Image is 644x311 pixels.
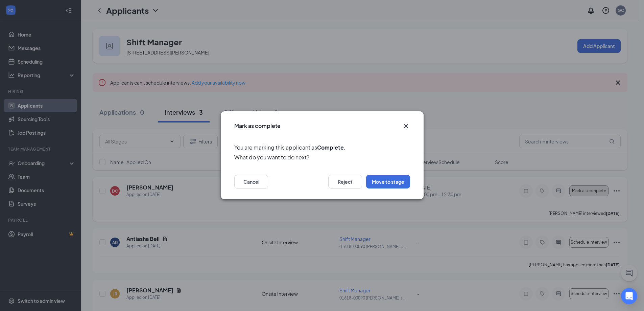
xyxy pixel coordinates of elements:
button: Close [402,122,410,130]
b: Complete [317,144,344,151]
h3: Mark as complete [234,122,281,130]
div: Open Intercom Messenger [621,288,637,304]
span: You are marking this applicant as . [234,143,410,152]
button: Move to stage [366,175,410,189]
span: What do you want to do next? [234,153,410,162]
button: Cancel [234,175,268,189]
svg: Cross [402,122,410,130]
button: Reject [328,175,362,189]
